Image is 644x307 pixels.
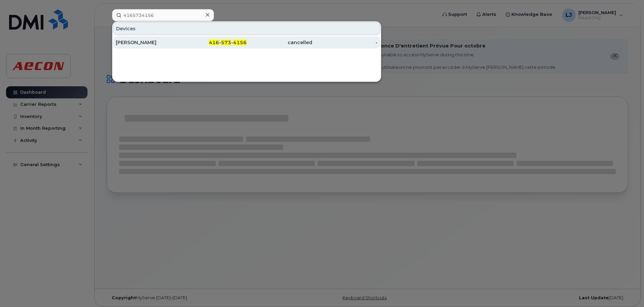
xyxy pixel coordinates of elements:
a: [PERSON_NAME]416-573-4156cancelled- [113,36,380,49]
div: [PERSON_NAME] [116,39,181,46]
span: 416 [209,39,219,45]
div: Devices [113,22,380,35]
div: - [312,39,378,46]
span: 4156 [233,39,247,45]
div: cancelled [247,39,312,46]
span: 573 [221,39,231,45]
div: - - [181,39,247,46]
